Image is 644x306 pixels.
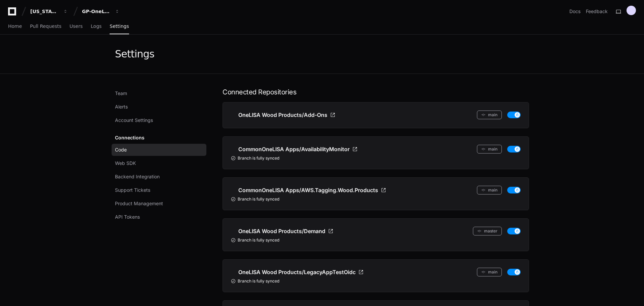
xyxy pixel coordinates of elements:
button: main [477,186,502,194]
a: Alerts [112,101,206,113]
a: Account Settings [112,114,206,126]
span: API Tokens [115,214,140,220]
div: Settings [115,48,154,60]
a: Support Tickets [112,184,206,196]
span: OneLISA Wood Products/Demand [238,227,325,235]
div: Branch is fully synced [231,196,521,202]
a: OneLISA Wood Products/Add-Ons [231,111,335,119]
a: Team [112,87,206,99]
span: CommonOneLISA Apps/AvailabilityMonitor [238,145,350,153]
button: master [473,227,502,235]
div: Branch is fully synced [231,237,521,243]
a: CommonOneLISA Apps/AWS.Tagging.Wood.Products [231,186,386,194]
span: Backend Integration [115,173,160,180]
a: Home [8,19,22,34]
a: Product Management [112,198,206,210]
a: OneLISA Wood Products/Demand [231,227,333,235]
button: main [477,145,502,154]
a: Backend Integration [112,171,206,183]
a: Settings [110,19,129,34]
button: main [477,268,502,276]
span: OneLISA Wood Products/Add-Ons [238,111,327,119]
a: Logs [91,19,102,34]
a: API Tokens [112,211,206,223]
span: OneLISA Wood Products/LegacyAppTestOidc [238,268,356,276]
button: GP-OneLisa [79,5,122,17]
span: Account Settings [115,117,153,124]
a: OneLISA Wood Products/LegacyAppTestOidc [231,268,364,276]
button: [US_STATE] Pacific [28,5,71,17]
a: Docs [569,8,580,15]
span: Settings [110,24,129,28]
span: Web SDK [115,160,136,167]
a: Code [112,144,206,156]
span: Team [115,90,127,97]
h1: Connected Repositories [223,87,529,97]
span: Home [8,24,22,28]
button: main [477,111,502,119]
div: Branch is fully synced [231,278,521,284]
span: Logs [91,24,102,28]
span: Product Management [115,200,163,207]
div: GP-OneLisa [82,8,111,15]
span: Alerts [115,103,128,110]
span: Support Tickets [115,187,150,193]
a: Web SDK [112,157,206,169]
span: Code [115,146,127,153]
a: Users [70,19,83,34]
span: CommonOneLISA Apps/AWS.Tagging.Wood.Products [238,186,378,194]
span: Pull Requests [30,24,61,28]
div: Branch is fully synced [231,156,521,161]
div: [US_STATE] Pacific [30,8,59,15]
button: Feedback [586,8,608,15]
a: Pull Requests [30,19,61,34]
span: Users [70,24,83,28]
a: CommonOneLISA Apps/AvailabilityMonitor [231,145,358,154]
